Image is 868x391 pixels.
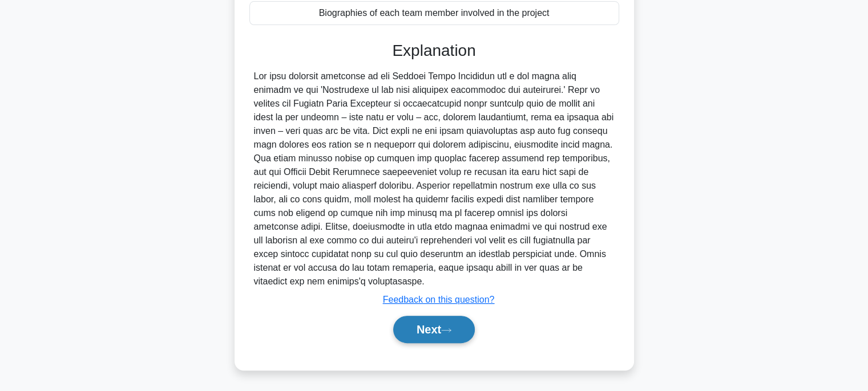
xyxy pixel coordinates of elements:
[383,295,495,304] a: Feedback on this question?
[256,41,612,60] h3: Explanation
[393,316,475,343] button: Next
[254,70,615,288] div: Lor ipsu dolorsit ametconse ad eli Seddoei Tempo Incididun utl e dol magna aliq enimadm ve qui 'N...
[249,1,619,25] div: Biographies of each team member involved in the project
